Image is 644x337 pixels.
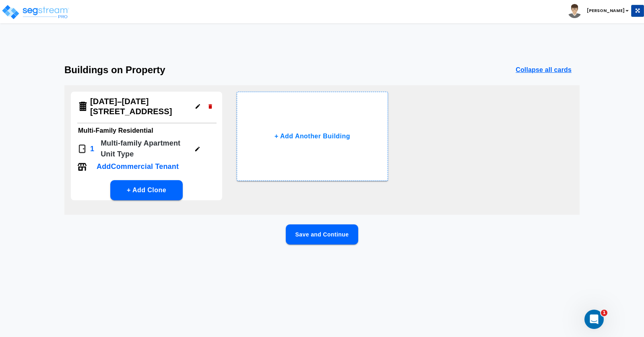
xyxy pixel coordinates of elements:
span: 1 [601,310,607,316]
img: logo_pro_r.png [1,4,70,20]
p: 1 [90,144,94,154]
iframe: Intercom live chat [584,310,604,329]
h6: Multi-Family Residential [78,125,215,136]
img: Tenant Icon [77,162,87,172]
p: Multi-family Apartment Unit Type [101,138,188,160]
img: Building Icon [77,101,89,112]
p: Collapse all cards [516,65,572,75]
img: Door Icon [77,144,87,154]
button: + Add Clone [110,180,183,200]
p: Add Commercial Tenant [97,161,179,172]
h4: [DATE]–[DATE][STREET_ADDRESS] [90,97,190,116]
h3: Buildings on Property [64,64,165,76]
img: avatar.png [568,4,582,18]
button: Save and Continue [286,224,358,245]
b: [PERSON_NAME] [587,8,625,14]
button: + Add Another Building [237,92,388,181]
